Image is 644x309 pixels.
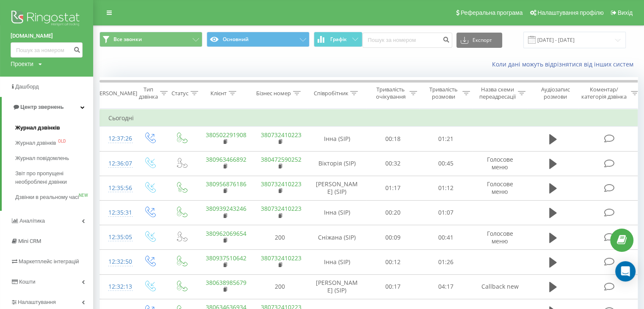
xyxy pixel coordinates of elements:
[15,151,93,166] a: Журнал повідомлень
[420,127,473,151] td: 01:21
[307,250,367,274] td: Інна (SIP)
[206,254,246,262] a: 380937510642
[367,274,420,299] td: 00:17
[367,225,420,250] td: 00:09
[615,261,636,281] div: Open Intercom Messenger
[19,258,79,265] span: Маркетплейс інтеграцій
[15,120,93,135] a: Журнал дзвінків
[367,176,420,200] td: 01:17
[307,151,367,176] td: Вікторія (SIP)
[15,169,89,186] span: Звіт про пропущені необроблені дзвінки
[206,229,246,237] a: 380962069654
[210,90,227,97] div: Клієнт
[108,180,125,196] div: 12:35:56
[108,204,125,221] div: 12:35:31
[15,124,60,132] span: Журнал дзвінків
[367,127,420,151] td: 00:18
[261,131,301,139] a: 380732410223
[307,176,367,200] td: [PERSON_NAME] (SIP)
[207,32,310,47] button: Основний
[100,32,202,47] button: Все звонки
[18,238,41,244] span: Mini CRM
[618,9,633,16] span: Вихід
[100,110,642,127] td: Сьогодні
[108,279,125,295] div: 12:32:13
[15,154,69,163] span: Журнал повідомлень
[473,151,528,176] td: Голосове меню
[535,86,576,100] div: Аудіозапис розмови
[473,176,528,200] td: Голосове меню
[420,176,473,200] td: 01:12
[15,139,56,147] span: Журнал дзвінків
[456,33,502,48] button: Експорт
[420,200,473,225] td: 01:07
[139,86,158,100] div: Тип дзвінка
[15,166,93,190] a: Звіт про пропущені необроблені дзвінки
[11,42,83,58] input: Пошук за номером
[307,225,367,250] td: Сніжана (SIP)
[261,204,301,212] a: 380732410223
[11,32,83,40] a: [DOMAIN_NAME]
[206,180,246,188] a: 380956876186
[113,36,142,43] span: Все звонки
[19,279,35,285] span: Кошти
[261,254,301,262] a: 380732410223
[11,60,33,68] div: Проекти
[108,155,125,172] div: 12:36:07
[420,274,473,299] td: 04:17
[330,36,347,42] span: Графік
[108,229,125,246] div: 12:35:05
[108,130,125,147] div: 12:37:26
[307,127,367,151] td: Інна (SIP)
[206,155,246,163] a: 380963466892
[479,86,516,100] div: Назва схеми переадресації
[256,90,291,97] div: Бізнес номер
[252,274,307,299] td: 200
[367,250,420,274] td: 00:12
[19,218,45,224] span: Аналiтика
[313,90,348,97] div: Співробітник
[252,225,307,250] td: 200
[2,97,93,117] a: Центр звернень
[261,155,301,163] a: 380472590252
[420,250,473,274] td: 01:26
[171,90,188,97] div: Статус
[492,60,638,68] a: Коли дані можуть відрізнятися вiд інших систем
[420,151,473,176] td: 00:45
[307,200,367,225] td: Інна (SIP)
[94,90,137,97] div: [PERSON_NAME]
[11,8,83,30] img: Ringostat logo
[206,131,246,139] a: 380502291908
[15,83,39,90] span: Дашборд
[108,254,125,270] div: 12:32:50
[362,33,452,48] input: Пошук за номером
[374,86,407,100] div: Тривалість очікування
[367,151,420,176] td: 00:32
[15,190,93,205] a: Дзвінки в реальному часіNEW
[473,274,528,299] td: Callback new
[307,274,367,299] td: [PERSON_NAME] (SIP)
[15,135,93,151] a: Журнал дзвінківOLD
[20,104,64,110] span: Центр звернень
[15,193,79,201] span: Дзвінки в реальному часі
[206,279,246,287] a: 380638985679
[473,225,528,250] td: Голосове меню
[420,225,473,250] td: 00:41
[537,9,603,16] span: Налаштування профілю
[314,32,362,47] button: Графік
[579,86,629,100] div: Коментар/категорія дзвінка
[206,204,246,212] a: 380939243246
[461,9,523,16] span: Реферальна програма
[367,200,420,225] td: 00:20
[427,86,460,100] div: Тривалість розмови
[261,180,301,188] a: 380732410223
[18,299,56,305] span: Налаштування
